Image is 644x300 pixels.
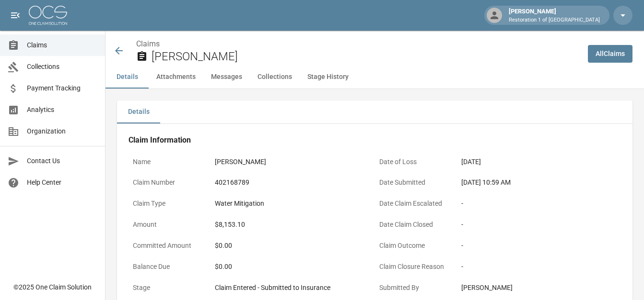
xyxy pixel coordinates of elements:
[105,66,644,89] div: anchor tabs
[461,262,617,272] div: -
[152,50,580,64] h2: [PERSON_NAME]
[129,236,211,255] p: Committed Amount
[461,220,617,230] div: -
[215,199,370,209] div: Water Mitigation
[27,40,97,50] span: Claims
[136,39,160,48] a: Claims
[13,282,92,292] div: © 2025 One Claim Solution
[27,156,97,166] span: Contact Us
[215,241,370,251] div: $0.00
[105,66,149,89] button: Details
[117,100,160,123] button: Details
[375,173,457,192] p: Date Submitted
[588,45,632,63] a: AllClaims
[505,7,604,24] div: [PERSON_NAME]
[375,153,457,171] p: Date of Loss
[27,83,97,93] span: Payment Tracking
[375,194,457,213] p: Date Claim Escalated
[375,215,457,234] p: Date Claim Closed
[461,178,617,188] div: [DATE] 10:59 AM
[215,283,370,293] div: Claim Entered - Submitted to Insurance
[27,105,97,115] span: Analytics
[250,66,300,89] button: Collections
[129,135,621,145] h4: Claim Information
[129,153,211,171] p: Name
[215,178,370,188] div: 402168789
[375,278,457,297] p: Submitted By
[27,126,97,136] span: Organization
[215,262,370,272] div: $0.00
[375,257,457,276] p: Claim Closure Reason
[300,66,356,89] button: Stage History
[461,199,617,209] div: -
[129,278,211,297] p: Stage
[461,157,617,167] div: [DATE]
[215,157,370,167] div: [PERSON_NAME]
[149,66,203,89] button: Attachments
[129,194,211,213] p: Claim Type
[27,62,97,72] span: Collections
[129,215,211,234] p: Amount
[29,6,67,25] img: ocs-logo-white-transparent.png
[203,66,250,89] button: Messages
[129,173,211,192] p: Claim Number
[461,283,617,293] div: [PERSON_NAME]
[27,178,97,188] span: Help Center
[136,38,580,50] nav: breadcrumb
[375,236,457,255] p: Claim Outcome
[215,220,370,230] div: $8,153.10
[129,257,211,276] p: Balance Due
[117,100,632,123] div: details tabs
[509,16,600,24] p: Restoration 1 of [GEOGRAPHIC_DATA]
[6,6,25,25] button: open drawer
[461,241,617,251] div: -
